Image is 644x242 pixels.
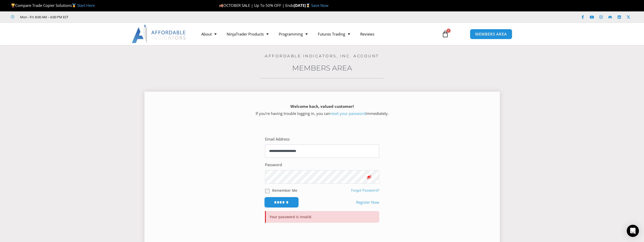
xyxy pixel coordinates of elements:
a: About [196,28,222,40]
a: Forgot Password? [351,188,379,193]
button: Show password [359,170,379,184]
p: If you’re having trouble logging in, you can immediately. [153,103,491,117]
strong: [DATE] [294,3,311,8]
a: Register Now [356,199,379,206]
a: reset your password [330,111,366,116]
a: Futures Trading [313,28,355,40]
img: 🥇 [72,4,76,7]
a: Affordable Indicators, Inc. Account [265,54,379,58]
span: OCTOBER SALE | Up To 50% OFF | Ends [219,3,294,8]
span: MEMBERS AREA [475,32,507,36]
a: 0 [434,27,456,41]
a: Save Now [311,3,328,8]
span: Compare Trade Copier Solutions [11,3,95,8]
a: Members Area [292,64,352,72]
span: 0 [447,29,451,33]
img: 🏆 [11,4,15,7]
img: ⌛ [306,4,310,7]
iframe: Customer reviews powered by Trustpilot [75,14,152,20]
img: 🍂 [219,4,223,7]
div: Open Intercom Messenger [627,225,639,237]
img: LogoAI | Affordable Indicators – NinjaTrader [132,25,186,43]
label: Email Address [265,136,290,143]
label: Remember Me [272,188,297,193]
a: MEMBERS AREA [470,29,512,39]
nav: Menu [196,28,436,40]
label: Password [265,161,282,168]
a: Programming [274,28,313,40]
a: Start Here [77,3,95,8]
a: NinjaTrader Products [222,28,274,40]
strong: Welcome back, valued customer! [290,104,354,109]
p: Your password is invalid. [265,211,379,223]
a: Reviews [355,28,379,40]
span: Mon - Fri: 8:00 AM – 6:00 PM EST [19,14,68,20]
